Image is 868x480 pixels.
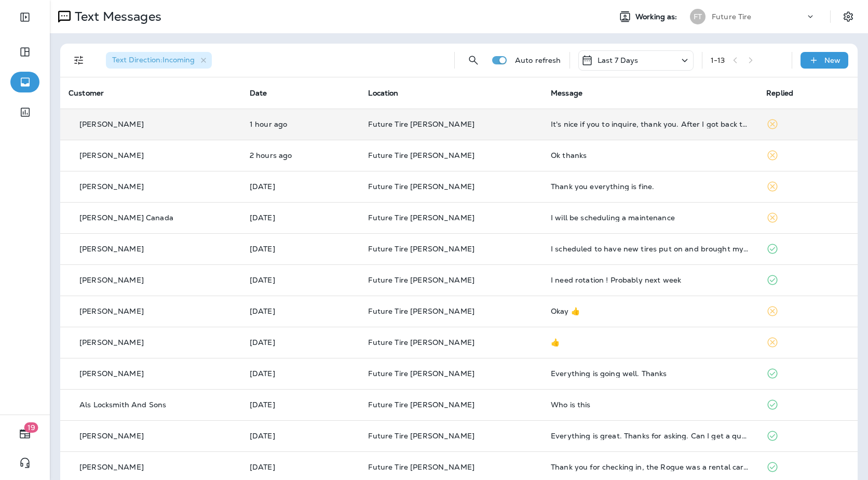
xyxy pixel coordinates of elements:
span: Future Tire [PERSON_NAME] [368,213,474,222]
span: Future Tire [PERSON_NAME] [368,400,474,409]
p: Sep 18, 2025 08:29 AM [250,432,352,440]
div: Everything is going well. Thanks [551,369,750,378]
p: Sep 19, 2025 12:51 PM [250,245,352,253]
div: Thank you everything is fine. [551,182,750,191]
p: Last 7 Days [598,56,639,64]
p: [PERSON_NAME] [79,338,144,346]
button: Expand Sidebar [10,7,39,28]
div: Who is this [551,401,750,409]
div: Thank you for checking in, the Rogue was a rental car which has been returned to Enterprise somet... [551,463,750,471]
div: FT [690,9,706,24]
p: Sep 21, 2025 08:22 AM [250,214,352,222]
span: Future Tire [PERSON_NAME] [368,275,474,285]
span: Replied [766,88,793,98]
p: Sep 21, 2025 08:42 AM [250,182,352,191]
span: Future Tire [PERSON_NAME] [368,306,474,316]
span: 19 [24,422,38,433]
p: Sep 18, 2025 09:19 AM [250,338,352,346]
div: 1 - 13 [711,56,725,64]
p: [PERSON_NAME] [79,276,144,284]
p: [PERSON_NAME] [79,245,144,253]
p: Text Messages [71,9,161,24]
span: Date [250,88,267,98]
button: Search Messages [463,50,484,71]
span: Working as: [635,12,680,21]
span: Future Tire [PERSON_NAME] [368,244,474,254]
p: [PERSON_NAME] [79,463,144,471]
p: [PERSON_NAME] [79,151,144,159]
span: Future Tire [PERSON_NAME] [368,369,474,378]
div: Okay 👍 [551,307,750,315]
p: Sep 18, 2025 09:03 AM [250,369,352,378]
p: Sep 22, 2025 08:28 AM [250,151,352,159]
p: [PERSON_NAME] [79,432,144,440]
div: It's nice if you to inquire, thank you. After I got back to California, I sold the RV, so I don't... [551,120,750,128]
p: Als Locksmith And Sons [79,401,166,409]
p: Sep 19, 2025 11:29 AM [250,276,352,284]
p: Sep 19, 2025 11:17 AM [250,307,352,315]
div: I scheduled to have new tires put on and brought my truck in on that scheduled morning expecting ... [551,245,750,253]
button: Settings [839,7,858,26]
span: Future Tire [PERSON_NAME] [368,151,474,160]
p: New [824,56,840,64]
div: I need rotation ! Probably next week [551,276,750,284]
div: Text Direction:Incoming [106,52,212,69]
p: [PERSON_NAME] Canada [79,214,173,222]
p: [PERSON_NAME] [79,120,144,128]
span: Future Tire [PERSON_NAME] [368,338,474,347]
button: Filters [69,50,89,71]
p: [PERSON_NAME] [79,182,144,191]
div: 👍 [551,338,750,346]
p: Sep 22, 2025 09:44 AM [250,120,352,128]
p: [PERSON_NAME] [79,369,144,378]
p: Sep 17, 2025 10:10 AM [250,463,352,471]
p: Future Tire [712,12,752,21]
span: Message [551,88,582,98]
button: 19 [10,423,39,444]
span: Future Tire [PERSON_NAME] [368,431,474,441]
div: I will be scheduling a maintenance [551,214,750,222]
span: Future Tire [PERSON_NAME] [368,119,474,129]
span: Future Tire [PERSON_NAME] [368,462,474,472]
span: Customer [69,88,104,98]
p: [PERSON_NAME] [79,307,144,315]
p: Auto refresh [515,56,561,64]
span: Future Tire [PERSON_NAME] [368,182,474,191]
div: Ok thanks [551,151,750,159]
div: Everything is great. Thanks for asking. Can I get a quote for, 4 new tires. size P195/70r14 thanks [551,432,750,440]
p: Sep 18, 2025 08:57 AM [250,401,352,409]
span: Text Direction : Incoming [112,55,195,64]
span: Location [368,88,398,98]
